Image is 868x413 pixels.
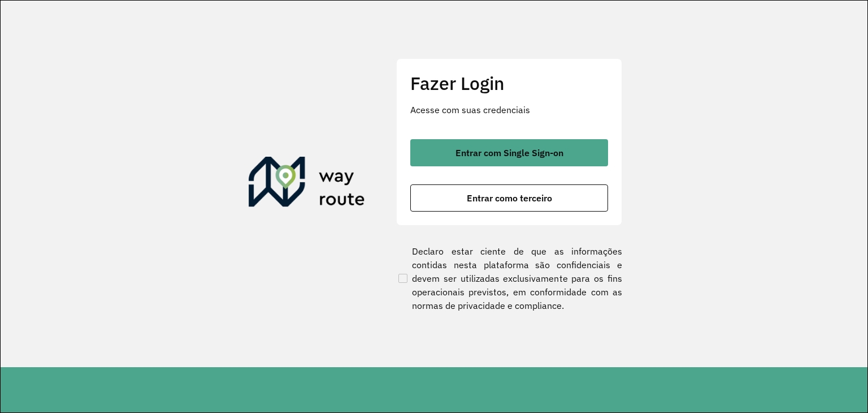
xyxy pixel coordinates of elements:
button: button [410,184,608,212]
h2: Fazer Login [410,72,608,94]
p: Acesse com suas credenciais [410,103,608,117]
img: Roteirizador AmbevTech [249,157,365,211]
label: Declaro estar ciente de que as informações contidas nesta plataforma são confidenciais e devem se... [396,244,622,312]
span: Entrar como terceiro [467,193,552,203]
span: Entrar com Single Sign-on [455,148,563,157]
button: button [410,139,608,166]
